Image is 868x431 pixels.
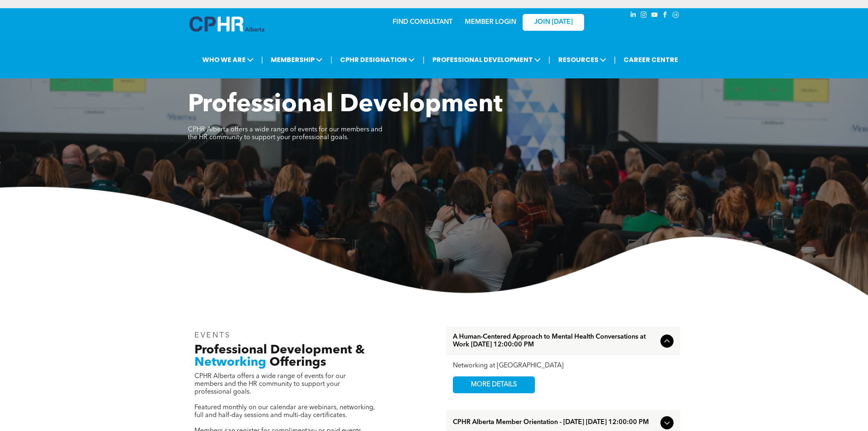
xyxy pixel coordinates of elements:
[194,373,346,395] span: CPHR Alberta offers a wide range of events for our members and the HR community to support your p...
[621,52,681,67] a: CAREER CENTRE
[188,126,382,141] span: CPHR Alberta offers a wide range of events for our members and the HR community to support your p...
[338,52,417,67] span: CPHR DESIGNATION
[194,356,266,369] span: Networking
[548,51,550,68] li: |
[453,333,657,349] span: A Human-Centered Approach to Mental Health Conversations at Work [DATE] 12:00:00 PM
[194,332,231,339] span: EVENTS
[523,14,584,31] a: JOIN [DATE]
[453,376,535,393] a: MORE DETAILS
[671,10,680,21] a: Social network
[190,16,264,32] img: A blue and white logo for cp alberta
[461,377,526,393] span: MORE DETAILS
[556,52,609,67] span: RESOURCES
[188,93,503,117] span: Professional Development
[200,52,256,67] span: WHO WE ARE
[194,344,365,356] span: Professional Development &
[614,51,616,68] li: |
[430,52,543,67] span: PROFESSIONAL DEVELOPMENT
[423,51,425,68] li: |
[453,362,674,370] div: Networking at [GEOGRAPHIC_DATA]
[268,52,325,67] span: MEMBERSHIP
[660,10,669,21] a: facebook
[330,51,332,68] li: |
[261,51,263,68] li: |
[534,18,573,26] span: JOIN [DATE]
[628,10,637,21] a: linkedin
[453,419,657,426] span: CPHR Alberta Member Orientation - [DATE] [DATE] 12:00:00 PM
[270,356,326,369] span: Offerings
[650,10,659,21] a: youtube
[465,19,516,25] a: MEMBER LOGIN
[639,10,648,21] a: instagram
[393,19,452,25] a: FIND CONSULTANT
[194,404,375,419] span: Featured monthly on our calendar are webinars, networking, full and half-day sessions and multi-d...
